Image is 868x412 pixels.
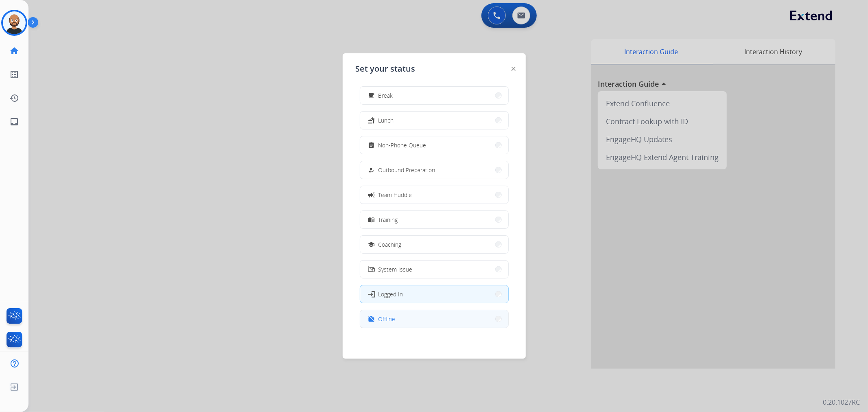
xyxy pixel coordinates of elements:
[378,265,413,274] span: System Issue
[368,216,375,223] mat-icon: menu_book
[512,67,516,71] img: close-button
[378,240,402,249] span: Coaching
[9,117,19,127] mat-icon: inbox
[356,63,415,75] span: Set your status
[368,117,375,124] mat-icon: fastfood
[378,215,398,224] span: Training
[360,161,508,179] button: Outbound Preparation
[360,87,508,104] button: Break
[378,166,435,174] span: Outbound Preparation
[360,136,508,154] button: Non-Phone Queue
[360,211,508,228] button: Training
[823,397,860,407] p: 0.20.1027RC
[368,316,375,322] mat-icon: work_off
[368,167,375,173] mat-icon: how_to_reg
[360,186,508,204] button: Team Huddle
[360,236,508,253] button: Coaching
[378,315,396,323] span: Offline
[3,11,26,34] img: avatar
[9,46,19,56] mat-icon: home
[378,116,394,125] span: Lunch
[360,261,508,278] button: System Issue
[367,191,375,199] mat-icon: campaign
[9,93,19,103] mat-icon: history
[378,191,412,199] span: Team Huddle
[367,290,375,298] mat-icon: login
[378,141,426,149] span: Non-Phone Queue
[9,70,19,79] mat-icon: list_alt
[360,112,508,129] button: Lunch
[360,285,508,303] button: Logged In
[360,310,508,328] button: Offline
[378,91,393,100] span: Break
[378,290,403,298] span: Logged In
[368,266,375,273] mat-icon: phonelink_off
[368,241,375,248] mat-icon: school
[368,92,375,99] mat-icon: free_breakfast
[368,142,375,149] mat-icon: assignment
